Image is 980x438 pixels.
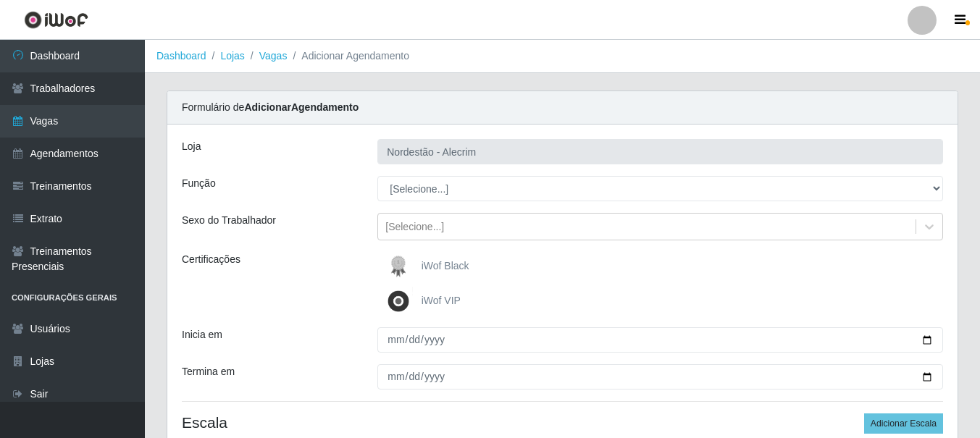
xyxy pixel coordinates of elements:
a: Vagas [259,50,288,62]
span: iWof Black [422,260,469,271]
button: Adicionar Escala [864,413,943,434]
span: iWof VIP [422,295,461,306]
nav: breadcrumb [145,40,980,73]
input: 00/00/0000 [377,327,943,353]
img: iWof VIP [384,287,419,316]
label: Termina em [182,364,235,379]
img: iWof Black [384,252,419,281]
label: Loja [182,139,201,154]
div: [Selecione...] [385,219,444,235]
div: Formulário de [167,91,958,125]
img: CoreUI Logo [24,11,88,29]
label: Inicia em [182,327,222,342]
h4: Escala [182,413,943,431]
input: 00/00/0000 [377,364,943,389]
a: Dashboard [156,50,206,62]
label: Sexo do Trabalhador [182,213,276,228]
li: Adicionar Agendamento [287,49,409,64]
label: Certificações [182,252,240,267]
a: Lojas [220,50,244,62]
label: Função [182,176,216,191]
strong: Adicionar Agendamento [244,101,359,113]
